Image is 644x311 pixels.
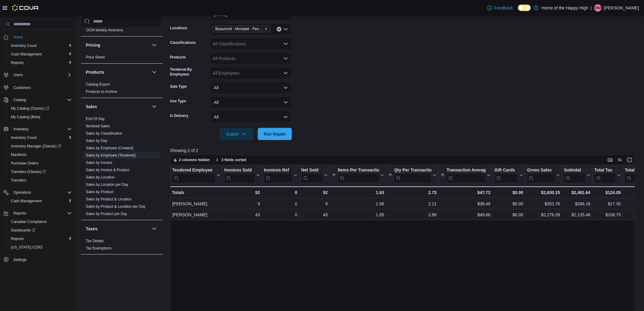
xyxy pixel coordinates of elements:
a: Transfers [9,177,29,184]
a: Sales by Invoice [86,161,112,165]
span: 2 columns hidden [179,157,210,162]
button: Items Per Transaction [331,168,384,183]
button: My Catalog (Beta) [6,113,74,121]
div: 52 [224,189,260,196]
a: Sales by Location per Day [86,182,128,187]
a: [US_STATE] CCRS [9,244,45,251]
div: $17.30 [594,200,621,207]
h3: Taxes [86,226,98,232]
button: Cash Management [6,50,74,58]
span: Operations [13,190,31,195]
span: 3 fields sorted [222,157,246,162]
p: | [591,4,592,12]
div: Qty Per Transaction [394,168,432,183]
button: All [210,111,292,123]
span: Beaumont - Montalet - Fire & Flower [213,26,271,32]
div: Invoices Ref [264,168,292,183]
div: Total Tax [594,168,616,173]
a: My Catalog (Classic) [6,104,74,113]
span: Inventory [13,127,28,132]
span: Dashboards [9,227,72,234]
a: Dashboards [9,227,38,234]
a: Dashboards [6,226,74,235]
div: Pricing [81,54,163,63]
span: Sales by Employee (Tendered) [86,153,136,158]
a: Inventory Count [9,134,39,141]
button: Keyboard shortcuts [607,156,614,164]
a: Sales by Classification [86,131,122,136]
a: Sales by Invoice & Product [86,168,129,172]
button: Sales [86,104,149,110]
button: Net Sold [301,168,327,183]
span: Catalog [11,96,72,104]
span: Sales by Product per Day [86,211,127,216]
div: Qty Per Transaction [394,168,432,173]
div: $2,630.15 [527,189,560,196]
span: Canadian Compliance [11,219,47,224]
div: Megan Motter [594,4,602,12]
div: 0 [264,189,297,196]
button: Transaction Average [440,168,490,183]
div: 9 [301,200,328,207]
a: Itemized Sales [86,124,110,128]
button: Display options [616,156,624,164]
div: 2.73 [388,189,436,196]
span: Dashboards [11,228,35,233]
button: Gift Cards [494,168,523,183]
span: Customers [13,85,31,90]
span: Feedback [495,5,513,11]
div: Products [81,81,163,98]
div: $47.72 [440,189,490,196]
div: $49.66 [440,211,490,218]
div: Transaction Average [446,168,485,173]
span: Home [11,33,72,41]
a: Inventory Manager (Classic) [9,143,64,150]
a: Reports [9,59,26,66]
a: End Of Day [86,117,105,121]
button: Settings [1,255,74,264]
button: Clear input [277,27,282,32]
button: Qty Per Transaction [388,168,436,183]
button: Taxes [86,226,149,232]
button: Inventory Count [6,133,74,142]
a: Sales by Location [86,175,115,179]
a: Sales by Product & Location [86,197,132,201]
div: $124.05 [594,189,621,196]
span: Manifests [11,152,26,157]
a: Manifests [9,151,29,158]
button: Reports [11,210,29,217]
div: 2.11 [388,200,436,207]
button: Users [1,71,74,79]
span: Inventory [11,125,72,133]
div: Invoices Sold [224,168,255,173]
span: Inventory Count [9,42,72,49]
span: Sales by Day [86,138,107,143]
button: Run Report [258,128,292,140]
a: My Catalog (Classic) [9,105,52,112]
a: Settings [11,256,29,263]
button: Enter fullscreen [626,156,633,164]
button: Users [11,71,25,79]
button: Purchase Orders [6,159,74,168]
span: Run Report [264,131,286,137]
a: Sales by Employee (Created) [86,146,134,150]
span: My Catalog (Beta) [11,115,40,119]
div: 52 [301,189,327,196]
button: All [210,96,292,108]
button: Taxes [151,225,158,232]
span: Transfers (Classic) [9,168,72,175]
span: Inventory Count [11,135,37,140]
div: 1.65 [332,211,384,218]
span: Reports [11,60,24,65]
span: Purchase Orders [11,161,39,166]
label: Use Type [170,99,186,104]
div: Items Per Transaction [338,168,379,183]
label: Sale Type [170,84,187,89]
button: Operations [1,188,74,197]
a: Sales by Product per Day [86,212,127,216]
div: $0.00 [494,189,523,196]
div: Totals [172,189,220,196]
